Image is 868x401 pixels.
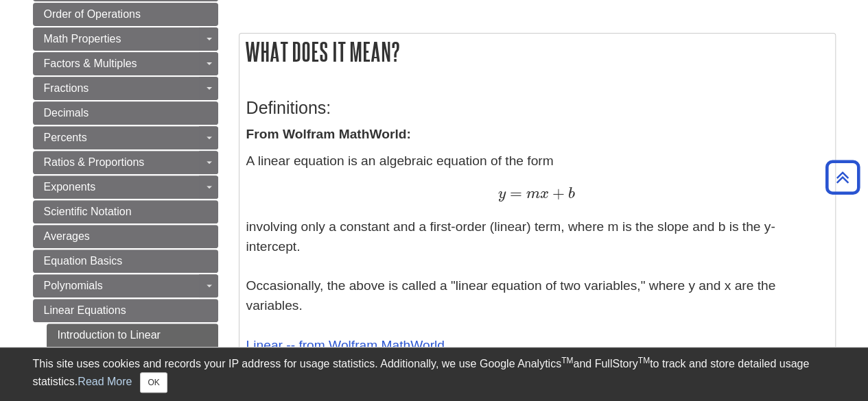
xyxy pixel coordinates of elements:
[540,186,549,202] span: x
[33,299,218,322] a: Linear Equations
[246,98,828,118] h3: Definitions:
[33,52,218,75] a: Factors & Multiples
[239,34,835,70] h2: What does it mean?
[561,356,573,365] sup: TM
[33,274,218,297] a: Polynomials
[44,255,123,267] span: Equation Basics
[549,184,565,202] span: +
[33,250,218,273] a: Equation Basics
[246,151,828,356] p: A linear equation is an algebraic equation of the form involving only a constant and a first-orde...
[33,200,218,223] a: Scientific Notation
[33,27,218,51] a: Math Properties
[44,132,87,143] span: Percents
[44,280,103,291] span: Polynomials
[33,225,218,248] a: Averages
[44,206,132,217] span: Scientific Notation
[78,376,132,387] a: Read More
[44,33,121,45] span: Math Properties
[33,126,218,149] a: Percents
[33,151,218,174] a: Ratios & Proportions
[44,8,141,20] span: Order of Operations
[44,82,89,94] span: Fractions
[44,304,126,316] span: Linear Equations
[565,186,575,202] span: b
[44,107,89,119] span: Decimals
[246,127,411,141] strong: From Wolfram MathWorld:
[522,186,540,202] span: m
[33,356,836,393] div: This site uses cookies and records your IP address for usage statistics. Additionally, we use Goo...
[44,156,145,168] span: Ratios & Proportions
[638,356,650,365] sup: TM
[33,101,218,125] a: Decimals
[44,58,137,69] span: Factors & Multiples
[33,77,218,100] a: Fractions
[821,168,865,186] a: Back to Top
[33,175,218,199] a: Exponents
[33,3,218,26] a: Order of Operations
[246,338,445,352] a: Linear -- from Wolfram MathWorld
[44,230,90,242] span: Averages
[44,181,96,193] span: Exponents
[498,186,506,202] span: y
[140,372,167,393] button: Close
[506,184,522,202] span: =
[47,324,218,363] a: Introduction to Linear Equations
